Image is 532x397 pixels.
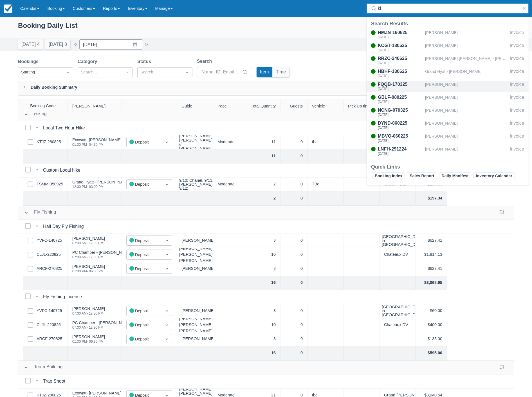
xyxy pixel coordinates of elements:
[37,336,62,342] a: ARCF-270825
[129,252,159,258] div: Deposit
[416,332,447,346] div: $135.00
[18,81,514,96] div: Daily Booking Summary
[37,322,61,328] a: CLJL-220825
[510,133,524,143] div: Invoice
[164,266,170,272] span: Dropdown icon
[72,312,105,315] div: 07:30 AM - 12:30 PM
[378,120,423,127] div: DYND-060225
[72,335,105,339] div: [PERSON_NAME]
[201,67,241,77] input: Name, ID, Email...
[416,304,447,318] div: $60.00
[416,346,447,360] div: $595.00
[416,248,447,262] div: $1,814.13
[280,149,307,163] div: 0
[510,120,524,131] div: Invoice
[249,192,280,206] div: 2
[164,238,170,243] span: Dropdown icon
[164,252,170,257] span: Dropdown icon
[213,135,249,149] div: Moderate
[177,248,213,262] div: [PERSON_NAME], [PERSON_NAME], [PERSON_NAME]
[378,107,423,114] div: NCNG-070325
[177,99,213,113] div: Guide
[43,378,68,385] div: Trap Shoot
[72,326,131,329] div: 07:30 AM - 12:30 PM
[164,308,170,314] span: Dropdown icon
[45,39,70,50] button: [DATE] 8
[164,322,170,328] span: Dropdown icon
[72,340,105,343] div: 01:30 PM - 06:30 PM
[164,139,170,145] span: Dropdown icon
[367,120,529,131] a: DYND-060225[DATE][PERSON_NAME]Invoice
[378,146,423,152] div: LNFH-291224
[18,39,43,50] button: [DATE] 4
[72,236,105,240] div: [PERSON_NAME]
[378,100,423,104] div: [DATE]
[367,107,529,118] a: NCNG-070325[DATE][PERSON_NAME]Invoice
[43,167,83,174] div: Custom Local hike
[280,318,307,332] div: 0
[280,234,307,248] div: 0
[425,55,508,66] div: [PERSON_NAME] [PERSON_NAME] - [PERSON_NAME]
[378,42,423,49] div: KCGT-180525
[378,81,423,88] div: FQQB-170325
[280,304,307,318] div: 0
[367,81,529,92] a: FQQB-170325[DATE][PERSON_NAME]Invoice
[43,293,84,300] div: Fly Fishing License
[72,307,105,311] div: [PERSON_NAME]
[22,208,58,218] button: Fly Fishing
[22,362,65,373] button: Team Building
[37,252,61,258] a: CLJL-220825
[129,181,159,188] div: Deposit
[367,94,529,105] a: GBLF-080225[DATE][PERSON_NAME]Invoice
[197,58,214,65] label: Search
[510,55,524,66] div: Invoice
[378,94,423,101] div: GBLF-080225
[510,107,524,118] div: Invoice
[425,120,508,131] div: [PERSON_NAME]
[382,305,424,317] div: [GEOGRAPHIC_DATA] in [GEOGRAPHIC_DATA]
[72,143,122,146] div: 01:30 PM - 04:30 PM
[22,109,49,119] button: Hiking
[378,68,423,75] div: HBHF-130625
[416,192,447,206] div: $197.34
[367,55,529,66] a: RRZC-240625[DATE][PERSON_NAME] [PERSON_NAME] - [PERSON_NAME]Invoice
[79,39,143,50] input: Date
[249,99,280,113] div: Total Quantity
[249,135,280,149] div: 11
[425,42,508,53] div: [PERSON_NAME]
[280,276,307,290] div: 0
[425,81,508,92] div: [PERSON_NAME]
[213,99,249,113] div: Pace
[378,87,423,91] div: [DATE]
[280,248,307,262] div: 0
[164,181,170,187] span: Dropdown icon
[510,29,524,40] div: Invoice
[37,181,63,187] a: TSMM-050925
[280,99,307,113] div: Guests
[184,69,190,75] span: Dropdown icon
[65,69,71,75] span: Dropdown icon
[249,178,280,192] div: 2
[43,125,87,131] div: Local Two Hour Hike
[129,139,159,145] div: Deposit
[510,94,524,105] div: Invoice
[371,20,524,27] div: Search Results
[280,178,307,192] div: 0
[378,133,423,140] div: MBVQ-060225
[378,61,423,65] div: [DATE]
[378,48,423,52] div: [DATE]
[425,146,508,156] div: [PERSON_NAME]
[367,29,529,40] a: HMZN-160625[DATE][PERSON_NAME]Invoice
[425,107,508,118] div: [PERSON_NAME]
[425,68,508,79] div: Grand Hyatt- [PERSON_NAME]
[72,321,131,325] div: PC Chamber - [PERSON_NAME]
[78,58,99,65] label: Category
[177,234,213,248] div: [PERSON_NAME]
[280,262,307,276] div: 0
[307,178,344,192] div: TBd
[21,69,60,75] div: Starting
[177,332,213,346] div: [PERSON_NAME]
[164,336,170,342] span: Dropdown icon
[510,146,524,156] div: Invoice
[425,94,508,105] div: [PERSON_NAME]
